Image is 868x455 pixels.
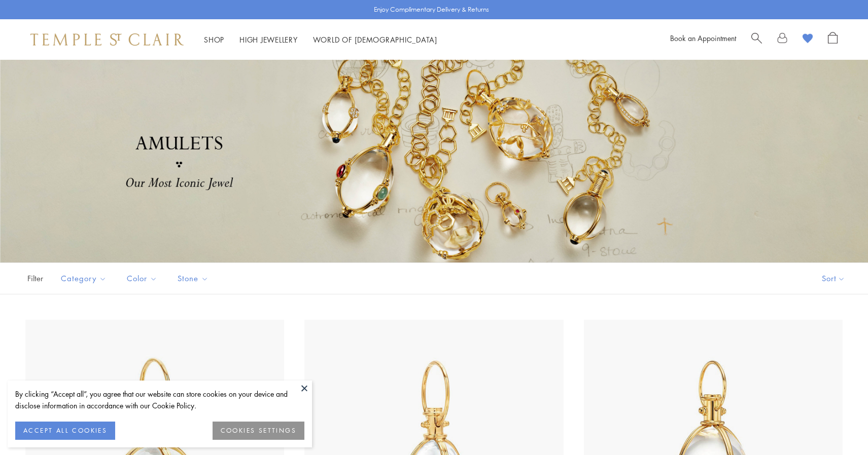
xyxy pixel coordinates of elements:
[204,34,224,45] a: ShopShop
[122,272,165,285] span: Color
[53,267,114,290] button: Category
[15,422,115,440] button: ACCEPT ALL COOKIES
[239,34,298,45] a: High JewelleryHigh Jewellery
[170,267,216,290] button: Stone
[751,32,762,47] a: Search
[204,33,437,46] nav: Main navigation
[799,263,868,294] button: Show sort by
[56,272,114,285] span: Category
[803,32,813,47] a: View Wishlist
[374,5,489,15] p: Enjoy Complimentary Delivery & Returns
[15,388,304,411] div: By clicking “Accept all”, you agree that our website can store cookies on your device and disclos...
[817,407,858,445] iframe: Gorgias live chat messenger
[30,33,184,46] img: Temple St. Clair
[213,422,304,440] button: COOKIES SETTINGS
[313,34,437,45] a: World of [DEMOGRAPHIC_DATA]World of [DEMOGRAPHIC_DATA]
[172,272,216,285] span: Stone
[119,267,165,290] button: Color
[828,32,838,47] a: Open Shopping Bag
[670,33,736,43] a: Book an Appointment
